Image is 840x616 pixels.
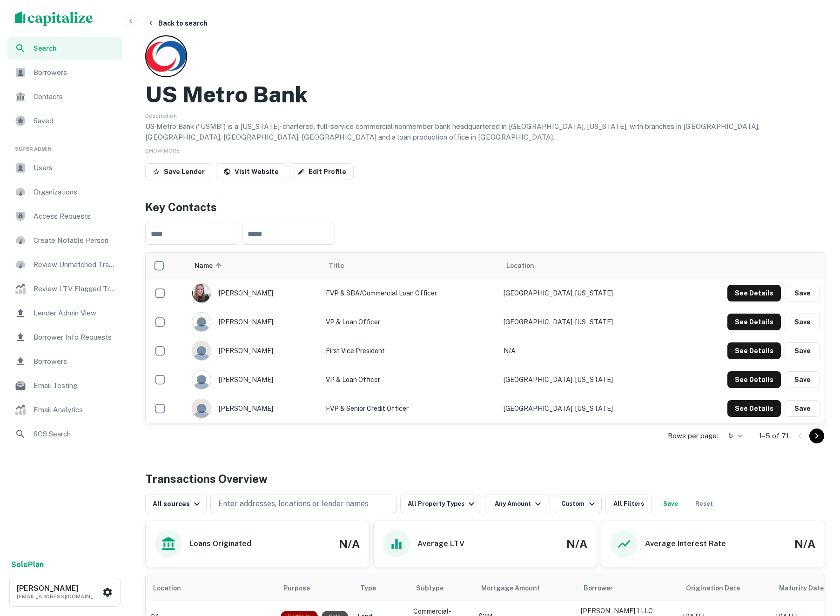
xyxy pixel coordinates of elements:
[192,399,316,418] div: [PERSON_NAME]
[7,37,122,60] a: Search
[9,578,121,607] button: [PERSON_NAME][EMAIL_ADDRESS][DOMAIN_NAME]
[779,583,824,593] h6: Maturity Date
[7,375,122,397] div: Email Testing
[793,542,840,586] iframe: Chat Widget
[34,43,117,54] span: Search
[34,67,117,78] span: Borrowers
[145,113,177,119] span: Description
[34,308,117,319] span: Lender Admin View
[145,147,180,154] span: SHOW MORE
[321,336,499,365] td: First Vice President
[727,314,781,330] button: See Details
[276,575,353,601] th: Purpose
[34,259,117,270] span: Review Unmatched Transactions
[192,284,211,302] img: 1625098561791
[34,380,117,391] span: Email Testing
[34,187,117,198] span: Organizations
[290,163,354,180] a: Edit Profile
[11,560,44,569] strong: Solo Plan
[192,313,211,331] img: 9c8pery4andzj6ohjkjp54ma2
[145,121,825,143] p: US Metro Bank ("USMB") is a [US_STATE]-chartered, full-service commercial nonmember bank headquar...
[34,283,117,295] span: Review LTV Flagged Transactions
[809,429,824,443] button: Go to next page
[584,583,613,594] span: Borrower
[785,400,820,417] button: Save
[7,326,122,348] div: Borrower Info Requests
[7,302,122,324] a: Lender Admin View
[145,470,268,487] h4: Transactions Overview
[581,606,674,616] p: [PERSON_NAME] 1 LLC
[727,285,781,301] button: See Details
[187,253,321,279] th: Name
[192,370,211,389] img: 9c8pery4andzj6ohjkjp54ma2
[17,585,101,592] h6: [PERSON_NAME]
[7,61,122,84] a: Borrowers
[321,279,499,308] td: FVP & SBA/Commercial Loan Officer
[759,430,789,442] p: 1–5 of 71
[145,81,308,108] h2: US Metro Bank
[34,332,117,343] span: Borrower Info Requests
[360,583,376,594] span: Type
[554,495,601,513] button: Custom
[7,229,122,252] a: Create Notable Person
[499,253,674,279] th: Location
[195,260,225,271] span: Name
[321,253,499,279] th: Title
[481,583,552,594] span: Mortgage Amount
[400,495,481,513] button: All Property Types
[605,495,652,513] button: All Filters
[145,163,212,180] button: Save Lender
[7,254,122,276] div: Review Unmatched Transactions
[34,162,117,174] span: Users
[192,341,316,361] div: [PERSON_NAME]
[321,365,499,394] td: VP & Loan Officer
[7,399,122,421] a: Email Analytics
[153,498,202,509] div: All sources
[7,134,122,157] li: Super Admin
[485,495,550,513] button: Any Amount
[216,163,286,180] a: Visit Website
[15,11,93,26] img: capitalize-logo.png
[329,260,356,271] span: Title
[7,278,122,300] a: Review LTV Flagged Transactions
[785,371,820,388] button: Save
[656,495,685,513] button: Save your search to get updates of matches that match your search criteria.
[499,279,674,308] td: [GEOGRAPHIC_DATA], [US_STATE]
[576,575,679,601] th: Borrower
[727,342,781,359] button: See Details
[7,157,122,179] div: Users
[11,559,44,570] a: SoloPlan
[153,583,193,594] span: Location
[727,400,781,417] button: See Details
[34,115,117,127] span: Saved
[722,429,744,442] div: 5
[339,536,360,552] h4: N/A
[506,260,534,271] span: Location
[192,370,316,389] div: [PERSON_NAME]
[7,423,122,445] a: SOS Search
[7,110,122,132] a: Saved
[7,350,122,373] div: Borrowers
[7,181,122,203] a: Organizations
[417,538,464,549] h6: Average LTV
[192,283,316,303] div: [PERSON_NAME]
[143,15,211,32] button: Back to search
[192,312,316,332] div: [PERSON_NAME]
[499,365,674,394] td: [GEOGRAPHIC_DATA], [US_STATE]
[321,308,499,336] td: VP & Loan Officer
[192,399,211,418] img: 244xhbkr7g40x6bsu4gi6q4ry
[727,371,781,388] button: See Details
[7,86,122,108] div: Contacts
[34,404,117,415] span: Email Analytics
[34,91,117,102] span: Contacts
[686,583,752,594] span: Origination Date
[785,285,820,301] button: Save
[210,495,396,513] button: Enter addresses, locations or lender names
